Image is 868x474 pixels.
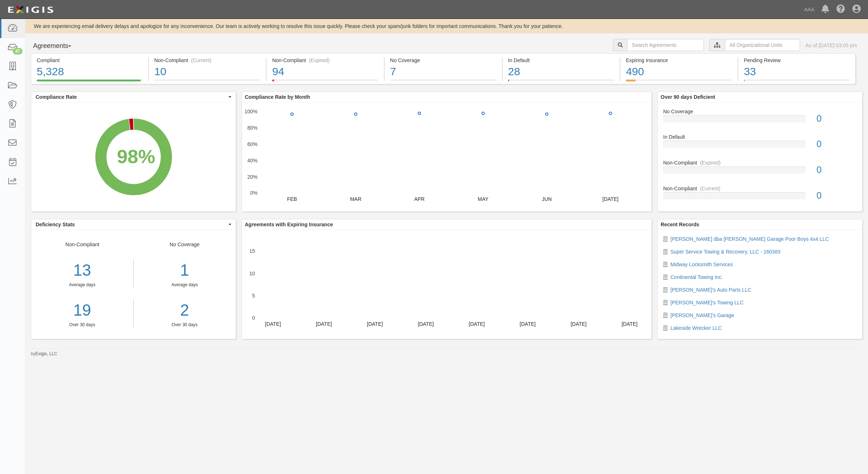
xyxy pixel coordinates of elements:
text: [DATE] [316,321,332,327]
div: Compliant [37,57,143,64]
div: 33 [744,64,850,80]
b: Agreements with Expiring Insurance [245,222,333,227]
b: Over 90 days Deficient [661,94,715,100]
a: Midway Locksmith Services [670,262,733,267]
div: 490 [626,64,732,80]
div: Non-Compliant [658,159,862,166]
a: 2 [139,299,231,322]
svg: A chart. [242,102,652,211]
div: Over 30 days [139,322,231,328]
a: [PERSON_NAME] dba [PERSON_NAME] Garage Poor Boys 4x4 LLC [670,236,829,242]
b: Compliance Rate by Month [245,94,310,100]
a: No Coverage7 [385,80,502,85]
div: Non-Compliant (Current) [154,57,261,64]
div: 0 [811,112,862,125]
div: We are experiencing email delivery delays and apologize for any inconvenience. Our team is active... [25,23,868,30]
div: 0 [811,189,862,202]
div: 0 [811,163,862,177]
div: No Coverage [134,241,236,328]
a: In Default0 [663,133,857,159]
a: Lakeside Wrecker LLC [670,325,722,331]
text: 15 [249,248,255,254]
text: 20% [247,174,257,179]
div: Over 30 days [31,322,133,328]
text: MAR [350,196,361,202]
a: Compliant5,328 [31,80,148,85]
a: In Default28 [503,80,620,85]
text: JUN [542,196,552,202]
a: [PERSON_NAME]'s Towing LLC [670,300,744,305]
a: Non-Compliant(Expired)0 [663,159,857,185]
input: All Organizational Units [725,39,800,51]
a: Expiring Insurance490 [620,80,738,85]
text: [DATE] [418,321,434,327]
text: [DATE] [469,321,485,327]
text: APR [414,196,425,202]
svg: A chart. [242,230,652,339]
span: Deficiency Stats [36,221,227,228]
div: (Current) [700,185,720,192]
text: 10 [249,270,255,276]
div: 28 [508,64,615,80]
div: No Coverage [390,57,496,64]
div: Non-Compliant (Expired) [272,57,378,64]
div: (Current) [191,57,211,64]
button: Compliance Rate [31,92,236,102]
a: Exigis, LLC [36,351,57,356]
a: AAA [800,2,818,17]
div: 5,328 [37,64,143,80]
text: [DATE] [265,321,281,327]
text: [DATE] [571,321,587,327]
div: Non-Compliant [658,185,862,192]
text: 60% [247,141,257,147]
div: In Default [508,57,615,64]
a: Non-Compliant(Expired)94 [267,80,384,85]
i: Help Center - Complianz [836,5,845,14]
text: [DATE] [367,321,383,327]
div: As of [DATE] 03:05 pm [806,42,857,49]
span: Compliance Rate [36,93,227,101]
a: Non-Compliant(Current)10 [149,80,266,85]
text: 0% [250,190,257,196]
div: 47 [13,48,23,54]
img: logo-5460c22ac91f19d4615b14bd174203de0afe785f0fc80cf4dbbc73dc1793850b.png [5,3,56,16]
text: 80% [247,125,257,131]
text: 40% [247,158,257,163]
a: No Coverage0 [663,108,857,134]
div: (Expired) [700,159,721,166]
text: 5 [252,293,255,299]
a: 19 [31,299,133,322]
a: Non-Compliant(Current)0 [663,185,857,205]
text: 100% [244,109,257,114]
div: 10 [154,64,261,80]
div: 13 [31,259,133,282]
div: Average days [31,282,133,288]
div: Pending Review [744,57,850,64]
div: No Coverage [658,108,862,115]
a: [PERSON_NAME]'s Garage [670,312,734,318]
text: FEB [287,196,297,202]
div: Non-Compliant [31,241,134,328]
text: [DATE] [520,321,536,327]
a: Continental Towing Inc. [670,274,723,280]
a: [PERSON_NAME]'s Auto Parts LLC [670,287,751,293]
div: 7 [390,64,496,80]
div: In Default [658,133,862,141]
b: Recent Records [661,222,699,227]
div: Average days [139,282,231,288]
div: 94 [272,64,378,80]
text: [DATE] [621,321,637,327]
a: Super Service Towing & Recovery, LLC - 160383 [670,249,780,255]
div: 1 [139,259,231,282]
svg: A chart. [31,102,236,211]
div: 98% [117,143,155,170]
text: [DATE] [603,196,618,202]
div: Expiring Insurance [626,57,732,64]
a: Pending Review33 [738,80,856,85]
small: by [31,351,57,357]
